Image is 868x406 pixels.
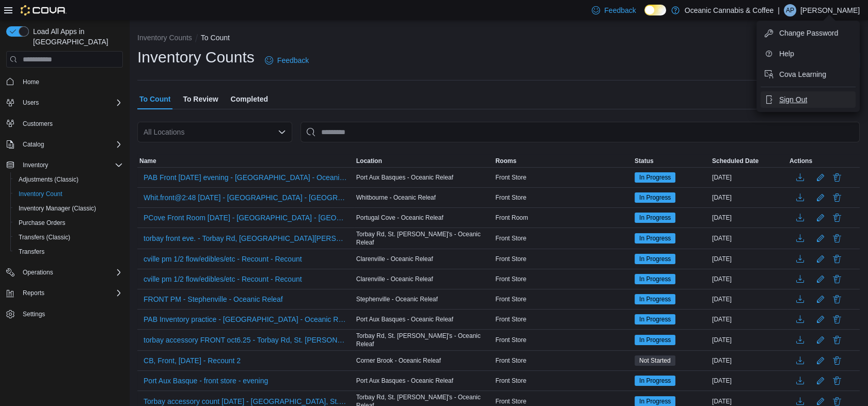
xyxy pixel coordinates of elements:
span: Transfers (Classic) [14,231,123,243]
button: Inventory Manager (Classic) [10,201,127,216]
button: Adjustments (Classic) [10,172,127,187]
span: FRONT PM - Stephenville - Oceanic Releaf [144,294,283,304]
button: Delete [831,293,843,305]
span: Clarenville - Oceanic Releaf [356,255,433,263]
span: Help [779,48,794,59]
span: Catalog [23,140,44,149]
div: Front Store [493,273,633,285]
span: Users [19,96,123,109]
span: PCove Front Room [DATE] - [GEOGRAPHIC_DATA] - [GEOGRAPHIC_DATA] Releaf [144,213,348,223]
span: In Progress [639,213,671,222]
div: Front Store [493,293,633,305]
span: Port Aux Basques - Oceanic Releaf [356,173,453,182]
span: To Count [139,89,170,109]
span: Corner Brook - Oceanic Releaf [356,356,441,365]
span: Purchase Orders [19,219,66,227]
button: Open list of options [278,128,286,136]
span: Location [356,157,382,165]
button: Inventory Counts [137,34,192,42]
input: This is a search bar. After typing your query, hit enter to filter the results lower in the page. [301,122,860,142]
button: Purchase Orders [10,216,127,230]
span: Feedback [604,5,636,15]
div: [DATE] [710,212,787,224]
p: | [778,4,780,17]
span: Torbay Rd, St. [PERSON_NAME]'s - Oceanic Releaf [356,332,492,348]
span: Load All Apps in [GEOGRAPHIC_DATA] [29,26,123,47]
div: Front Room [493,212,633,224]
span: PAB Front [DATE] evening - [GEOGRAPHIC_DATA] - Oceanic Releaf [144,172,348,183]
span: Change Password [779,28,838,38]
div: Front Store [493,232,633,245]
span: Whit.front@2:48 [DATE] - [GEOGRAPHIC_DATA] - [GEOGRAPHIC_DATA] Releaf [144,192,348,203]
span: In Progress [639,397,671,406]
span: In Progress [639,274,671,284]
button: Delete [831,171,843,184]
button: PCove Front Room [DATE] - [GEOGRAPHIC_DATA] - [GEOGRAPHIC_DATA] Releaf [139,210,352,225]
button: Delete [831,273,843,285]
a: Settings [19,308,49,320]
button: Sign Out [761,91,856,108]
button: Operations [2,265,127,280]
span: Adjustments (Classic) [14,173,123,186]
span: Inventory [23,161,48,169]
button: torbay accessory FRONT oct6.25 - Torbay Rd, St. [PERSON_NAME]'s - Oceanic Releaf [139,332,352,348]
button: Edit count details [814,291,827,307]
button: Transfers (Classic) [10,230,127,245]
button: Status [633,155,710,167]
span: Name [139,157,156,165]
span: Adjustments (Classic) [19,175,78,184]
span: Settings [23,310,45,318]
span: Inventory [19,159,123,171]
a: Home [19,76,43,88]
div: Front Store [493,313,633,326]
span: Operations [19,266,123,279]
a: Customers [19,118,57,130]
span: Torbay Rd, St. [PERSON_NAME]'s - Oceanic Releaf [356,230,492,247]
h1: Inventory Counts [137,47,255,68]
span: Stephenville - Oceanic Releaf [356,295,438,303]
button: CB, Front, [DATE] - Recount 2 [139,353,245,368]
a: Transfers [14,246,49,258]
div: [DATE] [710,354,787,367]
span: Operations [23,268,53,277]
span: Port Aux Basques - Oceanic Releaf [356,315,453,323]
span: Feedback [277,55,309,66]
button: PAB Front [DATE] evening - [GEOGRAPHIC_DATA] - Oceanic Releaf [139,170,352,185]
button: Settings [2,306,127,321]
button: Change Password [761,25,856,41]
button: Edit count details [814,190,827,205]
div: [DATE] [710,171,787,184]
span: Completed [231,89,268,109]
span: Not Started [639,356,671,365]
button: Delete [831,212,843,224]
span: In Progress [635,172,675,183]
div: [DATE] [710,253,787,265]
span: In Progress [639,315,671,324]
span: Home [23,78,39,86]
span: In Progress [635,213,675,223]
button: Edit count details [814,271,827,287]
div: [DATE] [710,273,787,285]
button: Inventory [19,159,52,171]
span: In Progress [635,314,675,324]
button: FRONT PM - Stephenville - Oceanic Releaf [139,291,287,307]
span: torbay front eve. - Torbay Rd, [GEOGRAPHIC_DATA][PERSON_NAME] - Oceanic Releaf [144,233,348,243]
span: In Progress [635,192,675,203]
div: [DATE] [710,313,787,326]
button: Whit.front@2:48 [DATE] - [GEOGRAPHIC_DATA] - [GEOGRAPHIC_DATA] Releaf [139,190,352,205]
button: Users [19,96,43,109]
button: Reports [19,287,49,299]
span: Transfers [14,246,123,258]
span: Actions [790,157,812,165]
button: Rooms [493,155,633,167]
button: Reports [2,286,127,300]
button: torbay front eve. - Torbay Rd, [GEOGRAPHIC_DATA][PERSON_NAME] - Oceanic Releaf [139,231,352,246]
span: Cova Learning [779,69,826,79]
button: Delete [831,313,843,326]
span: PAB Inventory practice - [GEOGRAPHIC_DATA] - Oceanic Releaf [144,314,348,324]
span: In Progress [639,193,671,202]
span: Port Aux Basques - Oceanic Releaf [356,377,453,385]
span: To Review [183,89,218,109]
span: CB, Front, [DATE] - Recount 2 [144,355,241,366]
